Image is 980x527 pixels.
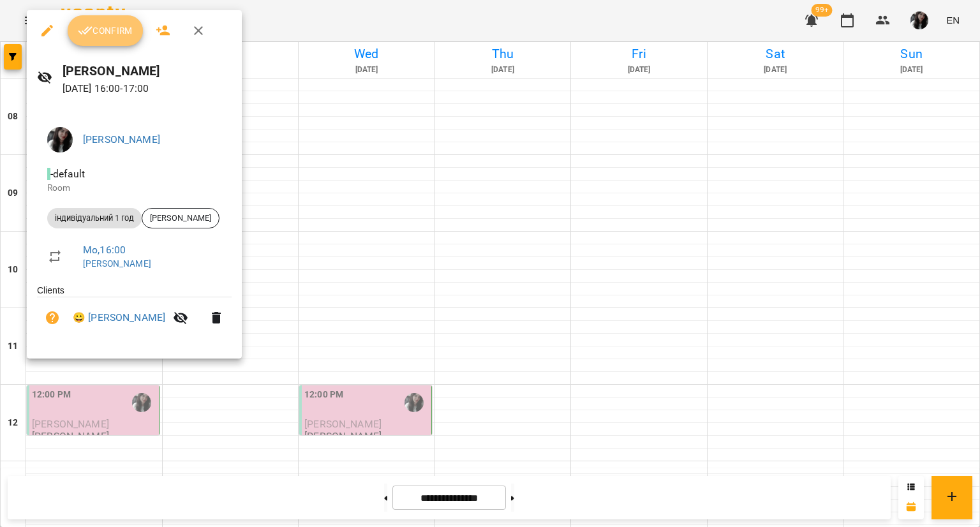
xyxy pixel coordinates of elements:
[83,244,126,256] a: Mo , 16:00
[73,310,165,325] a: 😀 [PERSON_NAME]
[142,212,219,224] span: [PERSON_NAME]
[47,127,73,152] img: d9ea9a7fe13608e6f244c4400442cb9c.jpg
[78,23,133,38] span: Confirm
[68,15,143,46] button: Confirm
[47,212,142,224] span: індивідуальний 1 год
[47,168,87,180] span: - default
[47,182,221,195] p: Room
[63,61,232,81] h6: [PERSON_NAME]
[63,81,232,96] p: [DATE] 16:00 - 17:00
[83,258,151,269] a: [PERSON_NAME]
[37,302,68,333] button: Unpaid. Bill the attendance?
[142,208,219,228] div: [PERSON_NAME]
[83,133,160,145] a: [PERSON_NAME]
[37,284,232,343] ul: Clients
